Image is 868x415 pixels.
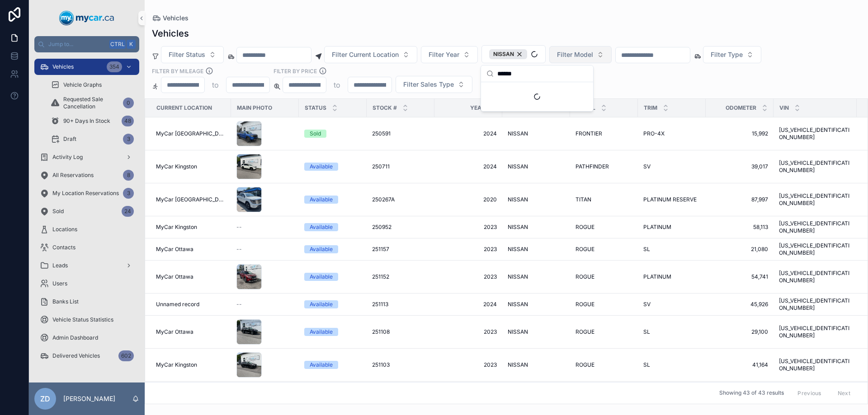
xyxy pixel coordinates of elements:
[643,163,651,170] span: SV
[726,104,756,112] span: Odometer
[711,361,768,368] a: 41,164
[779,126,851,141] a: [US_VEHICLE_IDENTIFICATION_NUMBER]
[711,196,768,203] span: 87,997
[643,328,650,336] span: SL
[576,163,609,170] span: PATHFINDER
[711,301,768,308] span: 45,926
[107,61,122,72] div: 354
[372,224,392,231] span: 250952
[372,361,429,368] a: 251103
[779,325,851,339] a: [US_VEHICLE_IDENTIFICATION_NUMBER]
[643,224,700,231] a: PLATINUM
[508,130,528,137] span: NISSAN
[156,273,193,280] span: MyCar Ottawa
[236,301,242,308] span: --
[372,273,389,280] span: 251152
[372,163,390,170] span: 250711
[156,361,226,368] a: MyCar Kingston
[779,242,851,256] a: [US_VEHICLE_IDENTIFICATION_NUMBER]
[643,301,651,308] span: SV
[156,301,226,308] a: Unnamed record
[34,36,139,52] button: Jump to...CtrlK
[52,190,119,197] span: My Location Reservations
[304,245,361,253] a: Available
[440,163,497,170] a: 2024
[34,59,139,75] a: Vehicles354
[156,224,226,231] a: MyCar Kingston
[711,328,768,336] span: 29,100
[236,246,293,253] a: --
[576,361,632,368] a: ROGUE
[779,159,851,174] span: [US_VEHICLE_IDENTIFICATION_NUMBER]
[643,328,700,336] a: SL
[576,246,594,253] span: ROGUE
[711,246,768,253] span: 21,080
[52,280,67,287] span: Users
[576,196,591,203] span: TITAN
[403,80,454,89] span: Filter Sales Type
[576,273,594,280] span: ROGUE
[161,46,224,63] button: Select Button
[45,113,139,129] a: 90+ Days In Stock48
[779,297,851,312] span: [US_VEHICLE_IDENTIFICATION_NUMBER]
[152,14,189,23] a: Vehicles
[643,273,700,280] a: PLATINUM
[429,50,459,59] span: Filter Year
[48,41,106,48] span: Jump to...
[310,361,333,369] div: Available
[52,262,68,269] span: Leads
[34,167,139,183] a: All Reservations8
[34,257,139,274] a: Leads
[52,208,64,215] span: Sold
[576,273,632,280] a: ROGUE
[576,328,632,336] a: ROGUE
[122,206,134,217] div: 24
[156,328,193,336] span: MyCar Ottawa
[156,328,226,336] a: MyCar Ottawa
[576,328,594,336] span: ROGUE
[156,130,226,137] a: MyCar [GEOGRAPHIC_DATA]
[304,300,361,308] a: Available
[236,246,242,253] span: --
[711,273,768,280] a: 54,741
[52,154,83,161] span: Activity Log
[576,301,632,308] a: ROGUE
[508,196,528,203] span: NISSAN
[372,301,388,308] span: 251113
[711,130,768,137] span: 15,992
[470,104,485,112] span: Year
[372,361,390,368] span: 251103
[508,273,565,280] a: NISSAN
[310,130,321,138] div: Sold
[373,104,397,112] span: Stock #
[237,104,272,112] span: Main Photo
[52,352,100,359] span: Delivered Vehicles
[421,46,478,63] button: Select Button
[310,223,333,231] div: Available
[643,361,650,368] span: SL
[440,196,497,203] span: 2020
[310,300,333,308] div: Available
[152,27,189,40] h1: Vehicles
[643,246,650,253] span: SL
[372,273,429,280] a: 251152
[440,361,497,368] a: 2023
[440,224,497,231] a: 2023
[711,163,768,170] span: 39,017
[34,348,139,364] a: Delivered Vehicles602
[212,79,219,90] p: to
[576,224,594,231] span: ROGUE
[34,149,139,165] a: Activity Log
[643,361,700,368] a: SL
[643,163,700,170] a: SV
[372,196,395,203] span: 250267A
[508,328,565,336] a: NISSAN
[779,192,851,207] a: [US_VEHICLE_IDENTIFICATION_NUMBER]
[34,275,139,292] a: Users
